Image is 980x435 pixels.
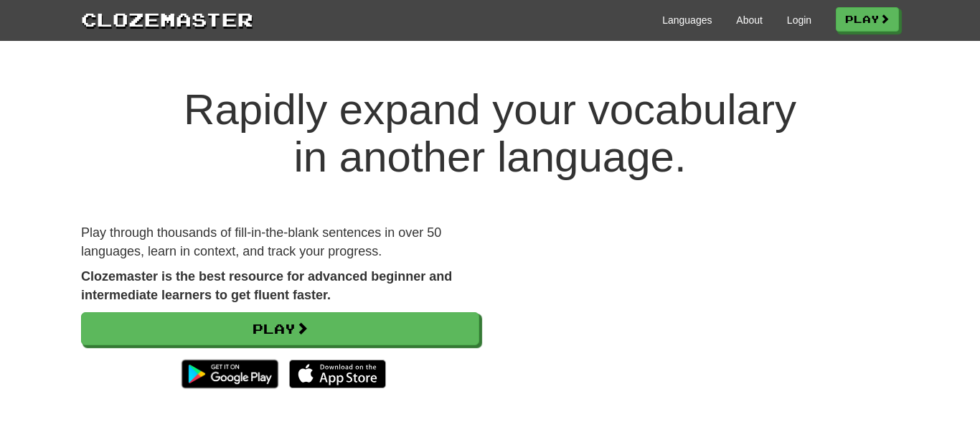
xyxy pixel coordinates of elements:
img: Get it on Google Play [174,352,286,396]
a: About [736,13,763,27]
a: Play [836,7,899,32]
strong: Clozemaster is the best resource for advanced beginner and intermediate learners to get fluent fa... [81,269,452,302]
img: Download_on_the_App_Store_Badge_US-UK_135x40-25178aeef6eb6b83b96f5f2d004eda3bffbb37122de64afbaef7... [289,360,386,388]
a: Play [81,312,479,345]
a: Clozemaster [81,6,253,32]
p: Play through thousands of fill-in-the-blank sentences in over 50 languages, learn in context, and... [81,224,479,261]
a: Languages [662,13,712,27]
a: Login [787,13,811,27]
